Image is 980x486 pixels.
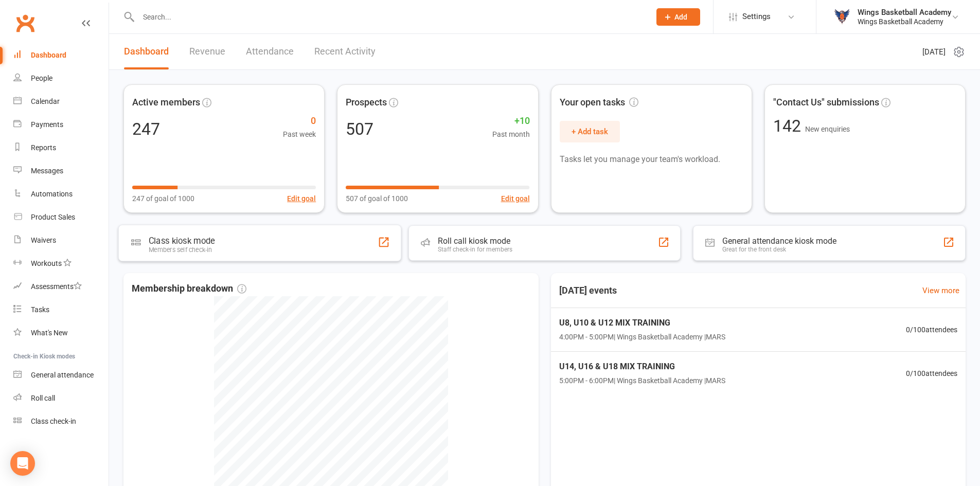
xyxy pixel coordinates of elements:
[13,183,109,206] a: Automations
[656,8,700,26] button: Add
[560,121,620,142] button: + Add task
[13,44,109,67] a: Dashboard
[773,95,879,110] span: "Contact Us" submissions
[922,46,946,58] span: [DATE]
[124,34,169,69] a: Dashboard
[492,114,530,129] span: +10
[346,95,387,110] span: Prospects
[31,51,66,59] div: Dashboard
[246,34,294,69] a: Attendance
[551,281,625,300] h3: [DATE] events
[31,394,55,402] div: Roll call
[287,193,316,204] button: Edit goal
[501,193,530,204] button: Edit goal
[10,451,35,476] div: Open Intercom Messenger
[31,371,94,379] div: General attendance
[559,375,725,386] span: 5:00PM - 6:00PM | Wings Basketball Academy | MARS
[132,193,194,204] span: 247 of goal of 1000
[346,193,408,204] span: 507 of goal of 1000
[906,368,957,379] span: 0 / 100 attendees
[31,74,52,82] div: People
[31,305,49,314] div: Tasks
[31,167,63,175] div: Messages
[31,190,73,198] div: Automations
[722,246,836,253] div: Great for the front desk
[149,246,215,254] div: Members self check-in
[13,410,109,433] a: Class kiosk mode
[12,10,38,36] a: Clubworx
[858,17,951,26] div: Wings Basketball Academy
[314,34,376,69] a: Recent Activity
[31,417,76,425] div: Class check-in
[132,95,200,110] span: Active members
[31,282,82,291] div: Assessments
[13,90,109,113] a: Calendar
[13,113,109,136] a: Payments
[31,213,75,221] div: Product Sales
[858,8,951,17] div: Wings Basketball Academy
[742,5,771,28] span: Settings
[132,281,246,296] span: Membership breakdown
[13,275,109,298] a: Assessments
[13,321,109,345] a: What's New
[31,143,56,152] div: Reports
[492,129,530,140] span: Past month
[13,159,109,183] a: Messages
[13,67,109,90] a: People
[559,360,725,373] span: U14, U16 & U18 MIX TRAINING
[805,125,850,133] span: New enquiries
[283,114,316,129] span: 0
[135,10,643,24] input: Search...
[922,284,959,297] a: View more
[13,252,109,275] a: Workouts
[559,316,725,330] span: U8, U10 & U12 MIX TRAINING
[283,129,316,140] span: Past week
[560,153,743,166] p: Tasks let you manage your team's workload.
[906,324,957,335] span: 0 / 100 attendees
[31,97,60,105] div: Calendar
[832,7,852,27] img: thumb_image1733802406.png
[132,121,160,137] div: 247
[31,120,63,129] div: Payments
[346,121,373,137] div: 507
[773,116,805,136] span: 142
[438,246,512,253] div: Staff check-in for members
[31,259,62,267] div: Workouts
[560,95,638,110] span: Your open tasks
[31,236,56,244] div: Waivers
[189,34,225,69] a: Revenue
[13,298,109,321] a: Tasks
[31,329,68,337] div: What's New
[438,236,512,246] div: Roll call kiosk mode
[13,229,109,252] a: Waivers
[559,331,725,343] span: 4:00PM - 5:00PM | Wings Basketball Academy | MARS
[722,236,836,246] div: General attendance kiosk mode
[13,387,109,410] a: Roll call
[13,206,109,229] a: Product Sales
[13,364,109,387] a: General attendance kiosk mode
[13,136,109,159] a: Reports
[674,13,687,21] span: Add
[149,236,215,246] div: Class kiosk mode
